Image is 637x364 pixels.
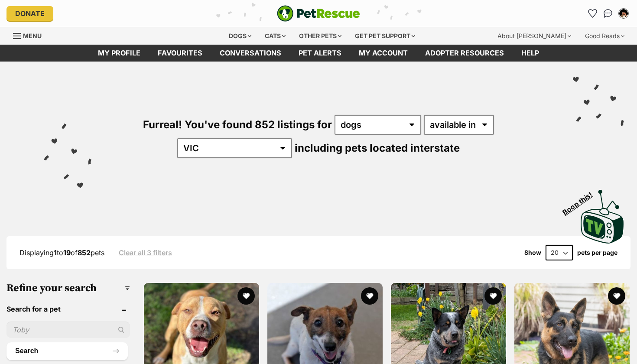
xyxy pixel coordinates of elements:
[6,322,130,338] input: Toby
[259,27,292,45] div: Cats
[416,45,513,62] a: Adopter resources
[349,27,421,45] div: Get pet support
[6,6,53,21] a: Donate
[524,249,541,256] span: Show
[143,118,332,131] span: Furreal! You've found 852 listings for
[13,27,48,43] a: Menu
[601,6,615,20] a: Conversations
[579,27,630,45] div: Good Reads
[149,45,211,62] a: Favourites
[89,45,149,62] a: My profile
[277,5,360,22] a: PetRescue
[608,287,625,305] button: favourite
[484,287,502,305] button: favourite
[295,142,460,154] span: including pets located interstate
[290,45,350,62] a: Pet alerts
[23,32,42,39] span: Menu
[6,305,130,313] header: Search for a pet
[581,190,624,244] img: PetRescue TV logo
[293,27,348,45] div: Other pets
[277,5,360,22] img: logo-e224e6f780fb5917bec1dbf3a21bbac754714ae5b6737aabdf751b685950b380.svg
[585,6,630,20] ul: Account quick links
[78,248,91,257] strong: 852
[617,6,630,20] button: My account
[581,182,624,245] a: Boop this!
[513,45,548,62] a: Help
[63,248,71,257] strong: 19
[211,45,290,62] a: conversations
[54,248,57,257] strong: 1
[604,9,613,18] img: chat-41dd97257d64d25036548639549fe6c8038ab92f7586957e7f3b1b290dea8141.svg
[19,248,104,257] span: Displaying to of pets
[6,282,130,294] h3: Refine your search
[6,342,128,360] button: Search
[119,249,172,257] a: Clear all 3 filters
[237,287,255,305] button: favourite
[350,45,416,62] a: My account
[561,185,601,216] span: Boop this!
[577,249,617,256] label: pets per page
[361,287,378,305] button: favourite
[491,27,577,45] div: About [PERSON_NAME]
[223,27,257,45] div: Dogs
[585,6,599,20] a: Favourites
[619,9,628,18] img: Clare Duyker profile pic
